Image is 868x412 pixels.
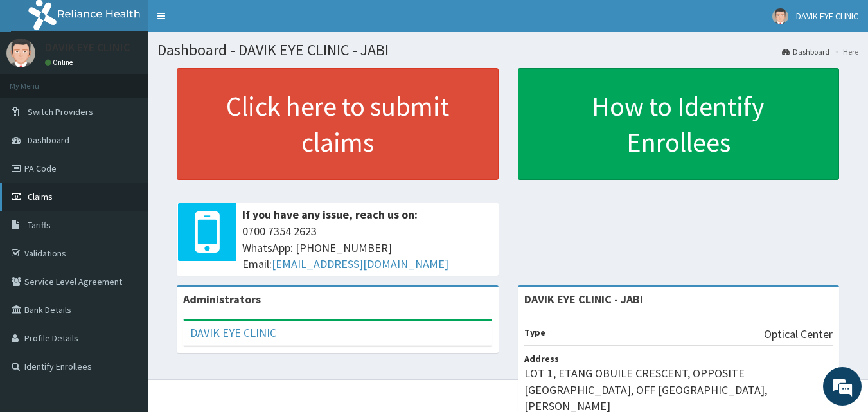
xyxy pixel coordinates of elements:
span: Tariffs [28,219,51,231]
a: [EMAIL_ADDRESS][DOMAIN_NAME] [272,256,448,271]
p: Optical Center [764,326,833,343]
span: Dashboard [28,134,69,146]
img: User Image [772,8,788,24]
a: Online [45,58,76,67]
li: Here [831,46,858,57]
span: Switch Providers [28,106,93,118]
b: Administrators [183,292,261,307]
a: How to Identify Enrollees [518,68,840,180]
strong: DAVIK EYE CLINIC - JABI [524,292,643,307]
span: DAVIK EYE CLINIC [796,10,858,22]
a: DAVIK EYE CLINIC [190,325,276,340]
b: If you have any issue, reach us on: [242,207,418,222]
b: Address [524,353,559,364]
h1: Dashboard - DAVIK EYE CLINIC - JABI [157,42,858,58]
span: 0700 7354 2623 WhatsApp: [PHONE_NUMBER] Email: [242,223,492,273]
b: Type [524,327,545,338]
span: Claims [28,191,53,202]
a: Dashboard [782,46,829,57]
p: DAVIK EYE CLINIC [45,42,130,53]
img: User Image [6,39,35,67]
a: Click here to submit claims [177,68,499,180]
